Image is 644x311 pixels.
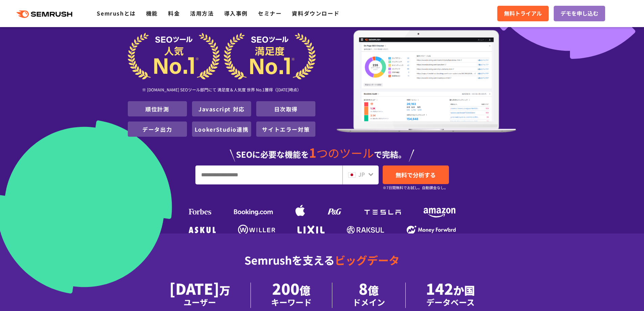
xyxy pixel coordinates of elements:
div: SEOに必要な機能を [128,139,517,162]
span: 万 [219,282,230,298]
a: 料金 [168,9,180,17]
a: 日次取得 [274,105,298,113]
span: つのツール [316,145,374,161]
span: 無料で分析する [396,171,436,179]
div: Semrushを支える [128,248,517,283]
a: 活用方法 [190,9,214,17]
li: 200 [251,283,332,308]
a: Javascript 対応 [198,105,245,113]
div: ドメイン [353,296,385,308]
a: Semrushとは [97,9,136,17]
a: 無料で分析する [383,165,449,184]
a: 導入事例 [224,9,248,17]
a: デモを申し込む [554,6,605,21]
span: か国 [453,282,475,298]
span: 億 [300,282,310,298]
div: データベース [426,296,475,308]
a: LookerStudio連携 [195,125,248,133]
span: デモを申し込む [560,9,598,18]
span: 億 [368,282,379,298]
a: データ出力 [142,125,172,133]
li: 142 [406,283,495,308]
a: 機能 [146,9,158,17]
a: 無料トライアル [497,6,549,21]
a: セミナー [258,9,282,17]
input: URL、キーワードを入力してください [196,166,342,184]
span: 無料トライアル [504,9,542,18]
a: 順位計測 [145,105,169,113]
span: ビッグデータ [335,252,400,268]
span: JP [358,170,365,178]
li: 8 [332,283,406,308]
span: で完結。 [374,148,406,160]
span: 1 [309,143,316,161]
small: ※7日間無料でお試し。自動課金なし。 [383,184,448,191]
div: キーワード [271,296,312,308]
a: サイトエラー対策 [262,125,310,133]
a: 資料ダウンロード [292,9,339,17]
div: ※ [DOMAIN_NAME] SEOツール部門にて 満足度＆人気度 世界 No.1獲得（[DATE]時点） [128,80,316,101]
